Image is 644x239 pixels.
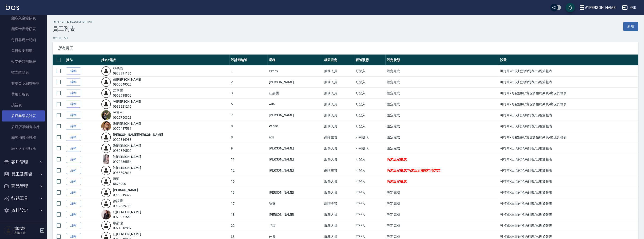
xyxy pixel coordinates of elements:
[230,165,268,176] td: 12
[113,100,141,103] a: 吳[PERSON_NAME]
[2,56,45,67] a: 收支分類明細表
[323,176,354,187] td: 服務人員
[2,204,45,216] button: 資料設定
[113,188,138,192] a: [PERSON_NAME]
[230,55,268,66] th: 設計師編號
[230,132,268,143] td: 8
[354,77,386,88] td: 可登入
[101,88,111,98] img: user-login-man-human-body-mobile-person-512.png
[623,22,638,31] a: 新增
[323,88,354,99] td: 服務人員
[113,93,132,98] div: 0952918803
[2,89,45,100] a: 費用分析表
[113,221,123,225] a: 廖品潔
[386,110,499,121] td: 設定完成
[14,231,38,235] p: 高階主管
[113,210,141,214] a: 紀[PERSON_NAME]
[113,192,138,197] div: 0909019322
[386,143,499,154] td: 設定完成
[499,55,638,66] th: 設置
[2,143,45,154] a: 顧客入金排行榜
[2,168,45,180] button: 員工及薪資
[354,198,386,209] td: 可登入
[2,121,45,132] a: 多店店販銷售排行
[354,132,386,143] td: 不可登入
[66,67,81,75] a: 編輯
[2,180,45,192] button: 商品管理
[230,198,268,209] td: 17
[323,99,354,110] td: 服務人員
[2,100,45,110] a: 損益表
[6,4,19,10] img: Logo
[268,209,323,220] td: [PERSON_NAME]
[354,165,386,176] td: 可登入
[113,166,141,170] a: 許[PERSON_NAME]
[323,143,354,154] td: 服務人員
[113,148,141,153] div: 0930359509
[113,104,141,109] div: 0983821215
[499,132,638,143] td: 可打單/可被預約/出現於預約列表/出現於報表
[386,209,499,220] td: 設定完成
[2,45,45,56] a: 每日收支明細
[354,121,386,132] td: 可登入
[268,154,323,165] td: [PERSON_NAME]
[101,210,111,219] img: avatar.jpeg
[323,121,354,132] td: 服務人員
[499,77,638,88] td: 可打單/出現於預約列表/出現於報表
[230,110,268,121] td: 7
[566,3,575,12] button: save
[386,77,499,88] td: 設定完成
[323,220,354,231] td: 服務人員
[354,220,386,231] td: 可登入
[66,145,81,152] a: 編輯
[230,77,268,88] td: 2
[66,200,81,207] a: 編輯
[386,198,499,209] td: 設定完成
[113,144,141,148] a: 劉[PERSON_NAME]
[354,66,386,77] td: 可登入
[2,110,45,121] a: 多店業績統計表
[323,198,354,209] td: 高階主管
[354,88,386,99] td: 可登入
[101,188,111,197] img: user-login-man-human-body-mobile-person-512.png
[66,211,81,218] a: 編輯
[66,222,81,229] a: 編輯
[585,5,617,11] div: 名[PERSON_NAME]
[101,121,111,131] img: avatar.jpeg
[499,88,638,99] td: 可打單/可被預約/出現於預約列表/出現於報表
[2,67,45,78] a: 收支匯款表
[113,215,141,219] div: 0970971568
[354,143,386,154] td: 不可登入
[113,111,123,114] a: 吳素玉
[113,122,141,125] a: 劉[PERSON_NAME]
[65,55,100,66] th: 操作
[268,121,323,132] td: Winnie
[58,46,633,51] span: 所有員工
[230,99,268,110] td: 5
[2,24,45,34] a: 顧客卡券餘額表
[354,99,386,110] td: 可登入
[499,143,638,154] td: 可打單/出現於預約列表/出現於報表
[354,209,386,220] td: 可登入
[101,110,111,120] img: avatar.jpeg
[577,3,618,12] button: 名[PERSON_NAME]
[66,134,81,141] a: 編輯
[387,168,440,172] span: 尚未設定抽成/尚未設定服務扣項方式
[101,99,111,109] img: user-login-man-human-body-mobile-person-512.png
[499,209,638,220] td: 可打單/出現於預約列表/出現於報表
[4,226,13,235] img: Person
[268,99,323,110] td: Ada
[230,187,268,198] td: 16
[113,177,120,181] a: 涵涵
[2,13,45,24] a: 顧客入金餘額表
[354,176,386,187] td: 可登入
[66,178,81,185] a: 編輯
[113,159,141,164] div: 0970636554
[268,198,323,209] td: 語蕎
[230,220,268,231] td: 22
[230,143,268,154] td: 9
[387,157,407,161] span: 尚未設定抽成
[53,21,93,24] h2: Employee Management List
[499,154,638,165] td: 可打單/出現於預約列表/出現於報表
[113,232,141,236] a: 江[PERSON_NAME]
